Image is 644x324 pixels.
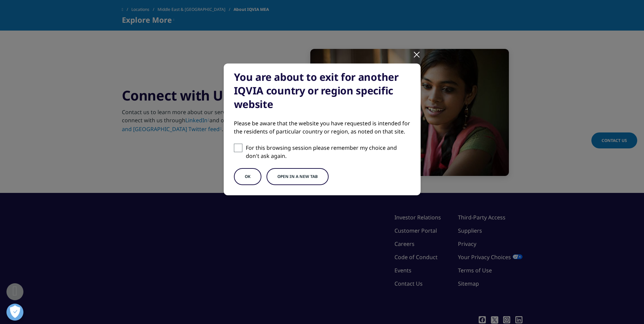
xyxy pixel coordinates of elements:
[6,304,23,321] button: Open Preferences
[266,168,329,185] button: Open in a new tab
[246,144,410,160] p: For this browsing session please remember my choice and don't ask again.
[234,119,410,136] div: Please be aware that the website you have requested is intended for the residents of particular c...
[234,70,410,111] div: You are about to exit for another IQVIA country or region specific website
[234,168,261,185] button: OK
